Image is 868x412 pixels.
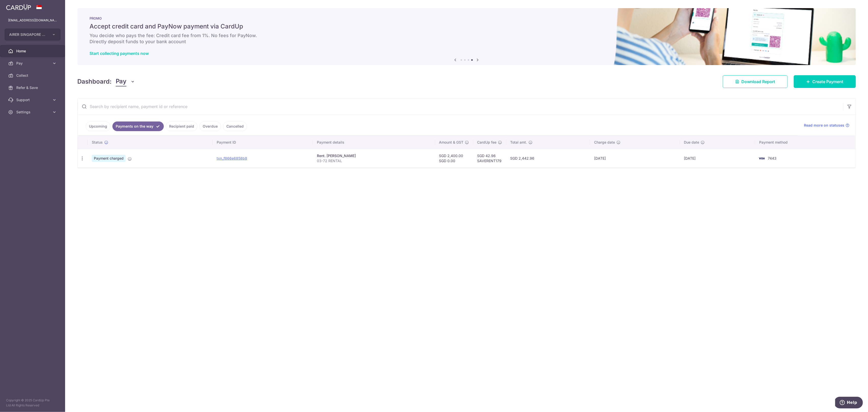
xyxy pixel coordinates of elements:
span: AIRER SINGAPORE PTE. LTD. [9,32,47,37]
span: Download Report [741,79,775,85]
a: txn_f866e6858b8 [217,156,247,160]
a: Start collecting payments now [90,51,149,56]
td: SGD 2,442.96 [506,149,590,167]
th: Payment details [313,136,435,149]
p: PROMO [90,16,844,20]
span: Support [16,97,50,102]
a: Upcoming [86,121,110,131]
span: Home [16,49,50,54]
th: Payment method [755,136,856,149]
button: Pay [116,77,135,86]
th: Payment ID [213,136,313,149]
img: paynow Banner [77,8,856,65]
a: Overdue [199,121,221,131]
div: Rent. [PERSON_NAME] [317,153,431,158]
a: Cancelled [223,121,247,131]
p: 03-72 RENTAL [317,158,431,163]
span: Charge date [594,140,615,145]
p: [EMAIL_ADDRESS][DOMAIN_NAME] [8,18,57,23]
span: Due date [684,140,699,145]
img: Bank Card [757,155,767,161]
td: SGD 2,400.00 SGD 0.00 [435,149,473,167]
span: Total amt. [510,140,527,145]
span: Payment charged [92,155,126,162]
span: Settings [16,110,50,115]
span: Collect [16,73,50,78]
td: SGD 42.96 SAVERENT179 [473,149,506,167]
span: Pay [116,77,126,86]
a: Recipient paid [166,121,197,131]
a: Create Payment [794,75,856,88]
span: 7443 [768,156,776,160]
span: Status [92,140,103,145]
span: Read more on statuses [804,123,844,128]
h5: Accept credit card and PayNow payment via CardUp [90,22,844,30]
input: Search by recipient name, payment id or reference [78,98,843,115]
a: Download Report [723,75,788,88]
span: Create Payment [812,79,843,85]
a: Payments on the way [112,121,164,131]
span: Amount & GST [439,140,464,145]
td: [DATE] [680,149,755,167]
span: Refer & Save [16,85,50,90]
img: CardUp [6,4,31,10]
h4: Dashboard: [77,77,112,86]
a: Read more on statuses [804,123,849,128]
button: AIRER SINGAPORE PTE. LTD. [5,28,61,41]
h6: You decide who pays the fee: Credit card fee from 1%. No fees for PayNow. Directly deposit funds ... [90,33,844,45]
iframe: Opens a widget where you can find more information [835,397,863,409]
span: CardUp fee [477,140,497,145]
td: [DATE] [590,149,680,167]
span: Pay [16,61,50,66]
